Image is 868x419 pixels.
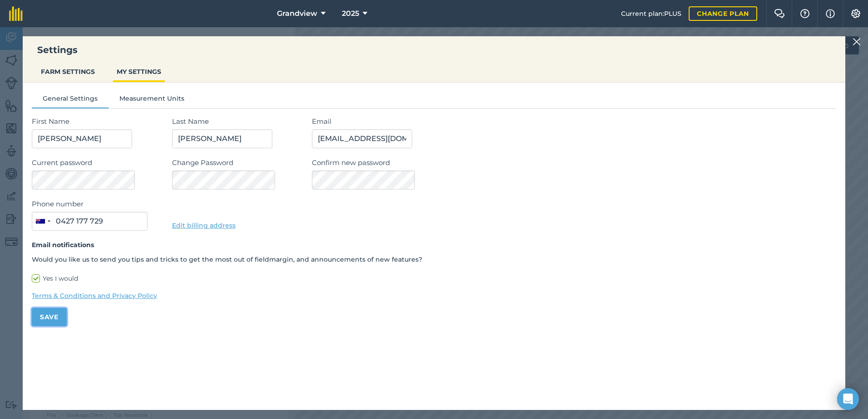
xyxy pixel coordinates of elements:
img: fieldmargin Logo [9,6,23,21]
button: Measurement Units [108,93,195,107]
p: Would you like us to send you tips and tricks to get the most out of fieldmargin, and announcemen... [32,254,836,264]
span: Current plan : PLUS [621,9,681,19]
div: Open Intercom Messenger [837,388,859,410]
label: Email [312,116,836,127]
button: FARM SETTINGS [37,63,99,80]
h3: Settings [23,44,845,56]
button: Save [32,308,67,326]
a: Terms & Conditions and Privacy Policy [32,291,836,301]
img: A cog icon [850,9,861,18]
label: Change Password [172,157,303,168]
label: Yes I would [32,274,836,283]
label: Current password [32,157,163,168]
img: Two speech bubbles overlapping with the left bubble in the forefront [774,9,785,18]
span: Grandview [277,8,317,19]
span: 2025 [342,8,359,19]
button: Selected country [32,212,53,230]
img: svg+xml;base64,PHN2ZyB4bWxucz0iaHR0cDovL3d3dy53My5vcmcvMjAwMC9zdmciIHdpZHRoPSIyMiIgaGVpZ2h0PSIzMC... [853,36,861,47]
img: A question mark icon [799,9,810,18]
label: Confirm new password [312,157,836,168]
input: 0412 345 678 [32,212,148,231]
button: MY SETTINGS [113,63,165,80]
a: Edit billing address [172,221,236,229]
label: Phone number [32,199,163,209]
label: Last Name [172,116,303,127]
a: Change plan [689,6,757,21]
label: First Name [32,116,163,127]
button: General Settings [32,93,108,107]
h4: Email notifications [32,240,836,250]
img: svg+xml;base64,PHN2ZyB4bWxucz0iaHR0cDovL3d3dy53My5vcmcvMjAwMC9zdmciIHdpZHRoPSIxNyIgaGVpZ2h0PSIxNy... [826,8,835,19]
